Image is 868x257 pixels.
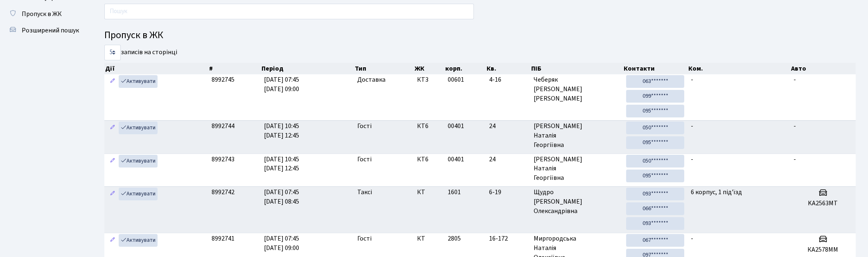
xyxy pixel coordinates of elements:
[4,6,86,22] a: Пропуск в ЖК
[212,234,234,243] span: 8992741
[691,75,693,84] span: -
[264,122,300,140] span: [DATE] 10:45 [DATE] 12:45
[691,234,693,243] span: -
[691,188,742,197] span: 6 корпус, 1 під'їзд
[489,155,527,164] span: 24
[357,155,372,164] span: Гості
[794,122,796,131] span: -
[119,75,158,88] a: Активувати
[691,155,693,164] span: -
[264,155,300,173] span: [DATE] 10:45 [DATE] 12:45
[108,122,117,134] a: Редагувати
[448,188,461,197] span: 1601
[104,30,856,41] h4: Пропуск в ЖК
[357,75,386,85] span: Доставка
[623,63,688,74] th: Контакти
[357,122,372,131] span: Гості
[444,63,485,74] th: корп.
[357,188,372,197] span: Таксі
[448,122,464,131] span: 00401
[530,63,623,74] th: ПІБ
[212,188,234,197] span: 8992742
[486,63,530,74] th: Кв.
[22,9,62,18] span: Пропуск в ЖК
[104,45,177,60] label: записів на сторінці
[212,122,234,131] span: 8992744
[489,122,527,131] span: 24
[104,4,474,19] input: Пошук
[108,75,117,88] a: Редагувати
[119,188,158,200] a: Активувати
[790,63,856,74] th: Авто
[108,234,117,247] a: Редагувати
[794,246,852,254] h5: КА2578ММ
[448,155,464,164] span: 00401
[794,200,852,207] h5: KA2563MT
[417,234,441,243] span: КТ
[119,234,158,247] a: Активувати
[208,63,261,74] th: #
[212,75,234,84] span: 8992745
[489,234,527,243] span: 16-172
[104,45,121,60] select: записів на сторінці
[414,63,444,74] th: ЖК
[119,122,158,134] a: Активувати
[119,155,158,168] a: Активувати
[448,75,464,84] span: 00601
[794,75,796,84] span: -
[417,75,441,85] span: КТ3
[794,155,796,164] span: -
[688,63,790,74] th: Ком.
[534,75,620,103] span: Чеберяк [PERSON_NAME] [PERSON_NAME]
[489,188,527,197] span: 6-19
[108,155,117,168] a: Редагувати
[264,234,300,252] span: [DATE] 07:45 [DATE] 09:00
[534,155,620,183] span: [PERSON_NAME] Наталія Георгіївна
[264,75,300,94] span: [DATE] 07:45 [DATE] 09:00
[212,155,234,164] span: 8992743
[264,188,300,206] span: [DATE] 07:45 [DATE] 08:45
[417,188,441,197] span: КТ
[448,234,461,243] span: 2805
[534,188,620,216] span: Щудро [PERSON_NAME] Олександрівна
[108,188,117,200] a: Редагувати
[534,122,620,150] span: [PERSON_NAME] Наталія Георгіївна
[417,122,441,131] span: КТ6
[489,75,527,85] span: 4-16
[22,26,79,35] span: Розширений пошук
[4,22,86,39] a: Розширений пошук
[354,63,414,74] th: Тип
[691,122,693,131] span: -
[104,63,208,74] th: Дії
[261,63,354,74] th: Період
[357,234,372,243] span: Гості
[417,155,441,164] span: КТ6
